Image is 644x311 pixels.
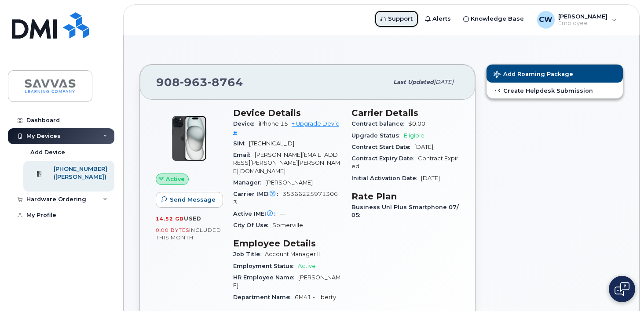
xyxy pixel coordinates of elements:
span: [DATE] [421,175,440,181]
span: used [184,215,201,222]
span: — [280,210,285,217]
span: Send Message [170,195,216,204]
span: Upgrade Status [351,132,404,139]
span: Manager [233,179,265,186]
span: 0.00 Bytes [156,227,189,233]
span: Last updated [393,79,434,85]
span: [TECHNICAL_ID] [249,140,294,147]
span: Add Roaming Package [494,71,573,79]
button: Add Roaming Package [487,65,623,83]
h3: Rate Plan [351,191,459,202]
button: Send Message [156,192,223,208]
a: + Upgrade Device [233,120,339,135]
span: Job Title [233,251,265,257]
span: [DATE] [414,144,433,150]
span: Department Name [233,294,295,300]
span: SIM [233,140,249,147]
span: iPhone 15 [259,120,288,127]
span: Employment Status [233,263,298,269]
img: Open chat [615,282,629,296]
span: 6M41 - Liberty [295,294,336,300]
span: Active IMEI [233,210,280,217]
span: Account Manager II [265,251,320,257]
span: $0.00 [408,120,425,127]
span: Somerville [272,222,303,228]
span: Device [233,120,259,127]
span: 8764 [208,76,243,89]
span: HR Employee Name [233,274,298,281]
span: [PERSON_NAME] [265,179,313,186]
span: Contract Expiry Date [351,155,418,162]
h3: Employee Details [233,238,341,249]
span: Initial Activation Date [351,175,421,181]
span: Email [233,152,255,158]
span: [PERSON_NAME][EMAIL_ADDRESS][PERSON_NAME][PERSON_NAME][DOMAIN_NAME] [233,152,340,174]
span: 353662259713063 [233,191,338,205]
span: Active [298,263,316,269]
span: Eligible [404,132,424,139]
span: 908 [156,76,243,89]
span: Active [166,175,185,183]
h3: Device Details [233,108,341,118]
span: 14.52 GB [156,216,184,222]
span: [DATE] [434,79,454,85]
a: Create Helpdesk Submission [487,83,623,98]
span: Contract balance [351,120,408,127]
img: iPhone_15_Black.png [163,112,216,165]
span: City Of Use [233,222,272,228]
span: 963 [180,76,208,89]
h3: Carrier Details [351,108,459,118]
span: Business Unl Plus Smartphone 07/05 [351,204,459,218]
span: Carrier IMEI [233,191,282,197]
span: Contract Start Date [351,144,414,150]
